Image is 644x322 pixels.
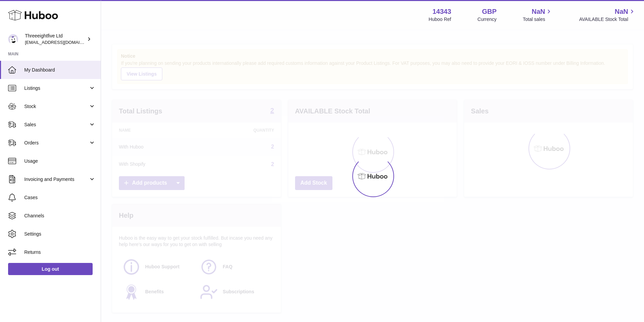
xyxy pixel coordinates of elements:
div: Huboo Ref [429,16,451,23]
span: Total sales [523,16,553,23]
img: internalAdmin-14343@internal.huboo.com [8,34,18,44]
span: Usage [24,158,96,164]
strong: 14343 [432,7,451,16]
span: NaN [615,7,628,16]
span: Listings [24,85,89,91]
strong: GBP [482,7,496,16]
span: Cases [24,194,96,201]
span: Sales [24,122,89,128]
span: NaN [532,7,545,16]
a: Log out [8,263,93,275]
span: Channels [24,213,96,219]
span: Stock [24,103,89,110]
div: Threeeightfive Ltd [25,33,86,46]
span: Invoicing and Payments [24,176,89,183]
span: Returns [24,249,96,256]
span: [EMAIL_ADDRESS][DOMAIN_NAME] [25,39,99,45]
div: Currency [478,16,497,23]
a: NaN AVAILABLE Stock Total [579,7,636,23]
a: NaN Total sales [523,7,553,23]
span: My Dashboard [24,67,96,73]
span: AVAILABLE Stock Total [579,16,636,23]
span: Settings [24,231,96,237]
span: Orders [24,140,89,146]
